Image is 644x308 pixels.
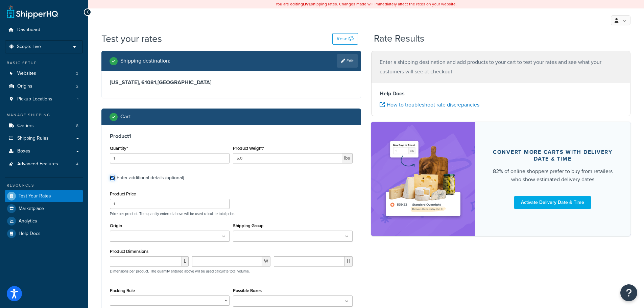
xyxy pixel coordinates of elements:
span: Carriers [17,123,34,129]
div: Resources [5,183,83,188]
span: Origins [17,84,32,89]
div: Basic Setup [5,60,83,66]
h1: Test your rates [101,32,162,45]
span: Test Your Rates [19,193,51,199]
a: How to troubleshoot rate discrepancies [380,101,479,109]
span: Boxes [17,148,30,154]
div: Convert more carts with delivery date & time [491,149,615,162]
a: Boxes [5,145,83,158]
label: Product Weight* [233,146,264,151]
span: Help Docs [19,231,41,237]
h2: Cart : [120,114,132,120]
a: Origins2 [5,80,83,93]
span: Websites [17,71,36,76]
li: Advanced Features [5,158,83,170]
label: Possible Boxes [233,288,262,293]
a: Shipping Rules [5,132,83,145]
span: 1 [77,96,78,102]
a: Test Your Rates [5,190,83,202]
a: Marketplace [5,203,83,215]
li: Origins [5,80,83,93]
label: Product Dimensions [110,249,148,254]
span: Scope: Live [17,44,41,50]
span: Marketplace [19,206,44,212]
label: Packing Rule [110,288,135,293]
a: Analytics [5,215,83,227]
span: Analytics [19,218,37,224]
li: Pickup Locations [5,93,83,105]
input: 0.00 [233,153,342,163]
span: Shipping Rules [17,136,49,141]
p: Dimensions per product. The quantity entered above will be used calculate total volume. [108,269,250,274]
button: Open Resource Center [620,284,637,301]
a: Websites3 [5,67,83,80]
div: Enter additional details (optional) [117,173,184,183]
span: 2 [76,84,78,89]
img: feature-image-ddt-36eae7f7280da8017bfb280eaccd9c446f90b1fe08728e4019434db127062ab4.png [381,132,465,226]
li: Carriers [5,120,83,132]
span: 3 [76,71,78,76]
h2: Rate Results [374,33,424,44]
a: Advanced Features4 [5,158,83,170]
p: Price per product. The quantity entered above will be used calculate total price. [108,211,354,216]
span: Pickup Locations [17,96,52,102]
a: Pickup Locations1 [5,93,83,105]
span: L [182,256,189,266]
input: 0.0 [110,153,230,163]
button: Reset [332,33,358,45]
a: Dashboard [5,24,83,36]
p: Enter a shipping destination and add products to your cart to test your rates and see what your c... [380,57,622,76]
h3: [US_STATE], 61081 , [GEOGRAPHIC_DATA] [110,79,353,86]
div: 82% of online shoppers prefer to buy from retailers who show estimated delivery dates [491,167,615,184]
label: Shipping Group [233,223,264,228]
label: Origin [110,223,122,228]
a: Activate Delivery Date & Time [514,196,591,209]
span: Dashboard [17,27,40,33]
b: LIVE [303,1,311,7]
span: 8 [76,123,78,129]
span: H [345,256,353,266]
h3: Product 1 [110,133,353,140]
span: lbs [342,153,353,163]
span: W [262,256,270,266]
h2: Shipping destination : [120,58,170,64]
a: Edit [337,54,358,68]
span: Advanced Features [17,161,58,167]
li: Websites [5,67,83,80]
div: Manage Shipping [5,112,83,118]
a: Carriers8 [5,120,83,132]
label: Quantity* [110,146,128,151]
h4: Help Docs [380,90,622,98]
span: 4 [76,161,78,167]
a: Help Docs [5,228,83,240]
input: Enter additional details (optional) [110,175,115,181]
label: Product Price [110,191,136,196]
